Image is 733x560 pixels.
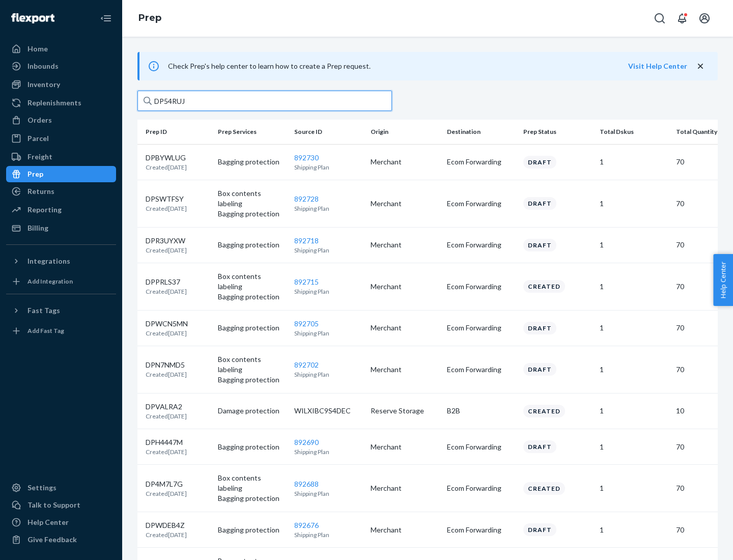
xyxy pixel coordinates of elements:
[523,197,556,210] div: Draft
[294,521,319,529] a: 892676
[218,442,286,452] p: Bagging protection
[6,253,116,269] button: Integrations
[6,95,116,111] a: Replenishments
[371,323,439,333] p: Merchant
[523,363,556,376] div: Draft
[146,447,187,456] p: Created [DATE]
[294,489,362,498] p: Shipping Plan
[218,473,286,493] p: Box contents labeling
[146,530,187,539] p: Created [DATE]
[447,365,515,375] p: Ecom Forwarding
[6,76,116,93] a: Inventory
[27,115,52,125] div: Orders
[294,530,362,539] p: Shipping Plan
[294,360,319,369] a: 892702
[146,246,187,255] p: Created [DATE]
[523,322,556,334] div: Draft
[27,535,77,545] div: Give Feedback
[650,8,670,29] button: Open Search Box
[600,157,668,167] p: 1
[447,442,515,452] p: Ecom Forwarding
[523,405,565,417] div: Created
[443,120,519,144] th: Destination
[6,323,116,339] a: Add Fast Tag
[146,360,187,370] p: DPN7NMD5
[6,514,116,530] a: Help Center
[146,163,187,172] p: Created [DATE]
[27,305,60,316] div: Fast Tags
[27,277,73,286] div: Add Integration
[6,531,116,548] button: Give Feedback
[146,479,187,489] p: DP4M7L7G
[600,199,668,209] p: 1
[371,199,439,209] p: Merchant
[694,8,715,29] button: Open account menu
[371,483,439,493] p: Merchant
[600,240,668,250] p: 1
[294,194,319,203] a: 892728
[294,163,362,172] p: Shipping Plan
[146,489,187,498] p: Created [DATE]
[294,236,319,245] a: 892718
[218,406,286,416] p: Damage protection
[672,8,692,29] button: Open notifications
[6,273,116,290] a: Add Integration
[146,319,188,329] p: DPWCN5MN
[146,329,188,338] p: Created [DATE]
[294,277,319,286] a: 892715
[27,79,60,90] div: Inventory
[628,61,687,71] button: Visit Help Center
[27,205,62,215] div: Reporting
[294,246,362,255] p: Shipping Plan
[6,202,116,218] a: Reporting
[600,483,668,493] p: 1
[294,153,319,162] a: 892730
[371,282,439,292] p: Merchant
[600,442,668,452] p: 1
[6,166,116,182] a: Prep
[6,497,116,513] a: Talk to Support
[27,483,57,493] div: Settings
[447,483,515,493] p: Ecom Forwarding
[523,482,565,495] div: Created
[27,223,48,233] div: Billing
[146,402,187,412] p: DPVALRA2
[447,199,515,209] p: Ecom Forwarding
[27,61,59,71] div: Inbounds
[523,156,556,169] div: Draft
[146,277,187,287] p: DPPRLS37
[146,370,187,379] p: Created [DATE]
[11,13,54,23] img: Flexport logo
[6,302,116,319] button: Fast Tags
[519,120,596,144] th: Prep Status
[96,8,116,29] button: Close Navigation
[713,254,733,306] span: Help Center
[27,326,64,335] div: Add Fast Tag
[294,438,319,446] a: 892690
[218,240,286,250] p: Bagging protection
[146,437,187,447] p: DPH4447M
[146,520,187,530] p: DPWDEB4Z
[218,323,286,333] p: Bagging protection
[214,120,290,144] th: Prep Services
[27,133,49,144] div: Parcel
[27,500,80,510] div: Talk to Support
[6,149,116,165] a: Freight
[137,120,214,144] th: Prep ID
[168,62,371,70] span: Check Prep's help center to learn how to create a Prep request.
[218,525,286,535] p: Bagging protection
[27,256,70,266] div: Integrations
[6,112,116,128] a: Orders
[6,220,116,236] a: Billing
[523,280,565,293] div: Created
[447,323,515,333] p: Ecom Forwarding
[366,120,443,144] th: Origin
[294,204,362,213] p: Shipping Plan
[294,329,362,338] p: Shipping Plan
[523,440,556,453] div: Draft
[596,120,672,144] th: Total Dskus
[146,412,187,421] p: Created [DATE]
[371,157,439,167] p: Merchant
[447,240,515,250] p: Ecom Forwarding
[218,271,286,292] p: Box contents labeling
